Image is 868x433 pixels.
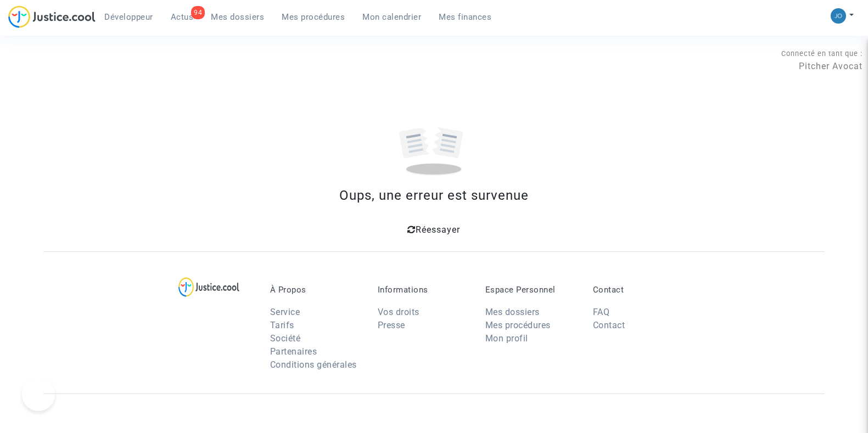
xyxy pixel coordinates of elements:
[593,320,625,330] a: Contact
[270,307,300,317] a: Service
[270,285,361,295] p: À Propos
[485,333,528,344] a: Mon profil
[362,12,421,22] span: Mon calendrier
[378,307,419,317] a: Vos droits
[270,320,294,330] a: Tarifs
[191,6,205,19] div: 94
[781,49,863,58] span: Connecté en tant que :
[162,9,203,25] a: 94Actus
[104,12,153,22] span: Développeur
[270,346,317,357] a: Partenaires
[354,9,430,25] a: Mon calendrier
[96,9,162,25] a: Développeur
[270,359,357,370] a: Conditions générales
[202,9,273,25] a: Mes dossiers
[8,5,96,28] img: jc-logo.svg
[831,8,846,24] img: 45a793c8596a0d21866ab9c5374b5e4b
[430,9,500,25] a: Mes finances
[43,185,825,205] div: Oups, une erreur est survenue
[593,285,684,295] p: Contact
[211,12,264,22] span: Mes dossiers
[485,307,540,317] a: Mes dossiers
[273,9,354,25] a: Mes procédures
[171,12,194,22] span: Actus
[282,12,345,22] span: Mes procédures
[439,12,491,22] span: Mes finances
[593,307,610,317] a: FAQ
[378,320,405,330] a: Presse
[178,277,239,297] img: logo-lg.svg
[378,285,469,295] p: Informations
[416,224,460,235] span: Réessayer
[485,320,551,330] a: Mes procédures
[485,285,576,295] p: Espace Personnel
[270,333,301,344] a: Société
[22,378,55,411] iframe: Help Scout Beacon - Open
